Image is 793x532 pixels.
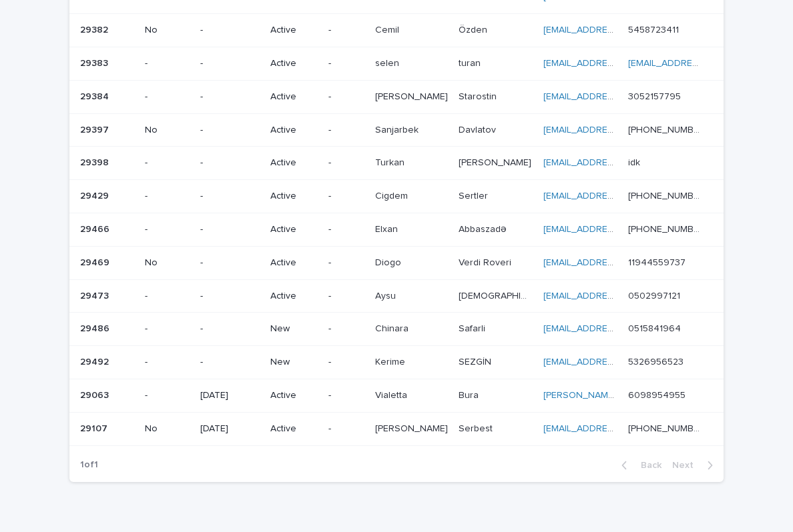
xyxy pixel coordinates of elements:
[459,89,499,103] p: Starostin
[69,313,724,346] tr: 2948629486 --New-ChinaraChinara SafarliSafarli [EMAIL_ADDRESS][DOMAIN_NAME] 05158419640515841964
[69,346,724,379] tr: 2949229492 --New-KerimeKerime SEZGİNSEZGİN [EMAIL_ADDRESS][DOMAIN_NAME] 53269565235326956523
[628,155,643,169] p: idk
[270,58,318,69] p: Active
[69,180,724,213] tr: 2942929429 --Active-CigdemCigdem SertlerSertler [EMAIL_ADDRESS][DOMAIN_NAME] [PHONE_NUMBER][PHONE...
[459,255,514,269] p: Verdi Roveri
[328,423,364,435] p: -
[69,80,724,113] tr: 2938429384 --Active-[PERSON_NAME][PERSON_NAME] StarostinStarostin [EMAIL_ADDRESS][DOMAIN_NAME] 30...
[543,92,694,101] a: [EMAIL_ADDRESS][DOMAIN_NAME]
[328,58,364,69] p: -
[69,412,724,445] tr: 2910729107 No[DATE]Active-[PERSON_NAME][PERSON_NAME] SerbestSerbest [EMAIL_ADDRESS][DOMAIN_NAME] ...
[200,125,260,136] p: -
[270,390,318,401] p: Active
[628,255,688,269] p: 11944559737
[375,155,407,169] p: Turkan
[145,224,190,235] p: -
[69,449,109,481] p: 1 of 1
[270,157,318,169] p: Active
[375,122,421,136] p: Sanjarbek
[270,25,318,36] p: Active
[80,321,112,335] p: 29486
[459,421,495,435] p: Serbest
[543,191,694,201] a: [EMAIL_ADDRESS][DOMAIN_NAME]
[145,25,190,36] p: No
[200,257,260,269] p: -
[375,255,404,269] p: Diogo
[145,157,190,169] p: -
[69,246,724,279] tr: 2946929469 No-Active-DiogoDiogo Verdi RoveriVerdi Roveri [EMAIL_ADDRESS][DOMAIN_NAME] 11944559737...
[145,323,190,335] p: -
[270,257,318,269] p: Active
[200,224,260,235] p: -
[672,461,702,470] span: Next
[270,291,318,302] p: Active
[459,387,481,401] p: Bura
[80,155,111,169] p: 29398
[543,424,694,433] a: [EMAIL_ADDRESS][DOMAIN_NAME]
[270,91,318,103] p: Active
[69,147,724,180] tr: 2939829398 --Active-TurkanTurkan [PERSON_NAME][PERSON_NAME] [EMAIL_ADDRESS][DOMAIN_NAME] idkidk
[80,255,112,269] p: 29469
[145,291,190,302] p: -
[200,291,260,302] p: -
[328,157,364,169] p: -
[200,58,260,69] p: -
[145,58,190,69] p: -
[628,288,683,302] p: 0502997121
[200,25,260,36] p: -
[375,354,408,368] p: Kerime
[459,188,491,202] p: Sertler
[543,158,694,167] a: [EMAIL_ADDRESS][DOMAIN_NAME]
[628,188,705,202] p: [PHONE_NUMBER]
[80,22,111,36] p: 29382
[375,55,402,69] p: selen
[69,47,724,80] tr: 2938329383 --Active-selenselen turanturan [EMAIL_ADDRESS][DOMAIN_NAME] [EMAIL_ADDRESS][DOMAIN_NAME]
[80,188,111,202] p: 29429
[375,421,451,435] p: Abdullah Sezer Metehan
[145,390,190,401] p: -
[270,125,318,136] p: Active
[543,225,694,234] a: [EMAIL_ADDRESS][DOMAIN_NAME]
[459,122,499,136] p: Davlatov
[375,288,399,302] p: Aysu
[270,191,318,202] p: Active
[543,125,694,135] a: [EMAIL_ADDRESS][DOMAIN_NAME]
[328,357,364,368] p: -
[328,191,364,202] p: -
[628,321,684,335] p: 0515841964
[80,122,111,136] p: 29397
[328,323,364,335] p: -
[145,357,190,368] p: -
[328,91,364,103] p: -
[628,387,688,401] p: 6098954955
[375,89,451,103] p: [PERSON_NAME]
[80,354,111,368] p: 29492
[80,288,111,302] p: 29473
[375,221,401,235] p: Elxan
[328,257,364,269] p: -
[200,390,260,401] p: [DATE]
[145,191,190,202] p: -
[69,213,724,246] tr: 2946629466 --Active-ElxanElxan AbbaszadəAbbaszadə [EMAIL_ADDRESS][DOMAIN_NAME] [PHONE_NUMBER][PHO...
[459,354,494,368] p: SEZGİN
[375,321,411,335] p: Chinara
[328,224,364,235] p: -
[69,113,724,147] tr: 2939729397 No-Active-SanjarbekSanjarbek DavlatovDavlatov [EMAIL_ADDRESS][DOMAIN_NAME] [PHONE_NUMB...
[543,25,694,35] a: [EMAIL_ADDRESS][DOMAIN_NAME]
[80,55,111,69] p: 29383
[459,155,534,169] p: [PERSON_NAME]
[628,122,705,136] p: [PHONE_NUMBER]
[80,89,111,103] p: 29384
[69,279,724,313] tr: 2947329473 --Active-AysuAysu [DEMOGRAPHIC_DATA][DEMOGRAPHIC_DATA] [EMAIL_ADDRESS][DOMAIN_NAME] 05...
[80,421,110,435] p: 29107
[628,221,705,235] p: +994 077 817 19 09
[270,357,318,368] p: New
[459,321,488,335] p: Safarli
[459,288,535,302] p: [DEMOGRAPHIC_DATA]
[200,91,260,103] p: -
[459,22,490,36] p: Özden
[200,323,260,335] p: -
[459,221,509,235] p: Abbaszadə
[200,157,260,169] p: -
[543,324,694,333] a: [EMAIL_ADDRESS][DOMAIN_NAME]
